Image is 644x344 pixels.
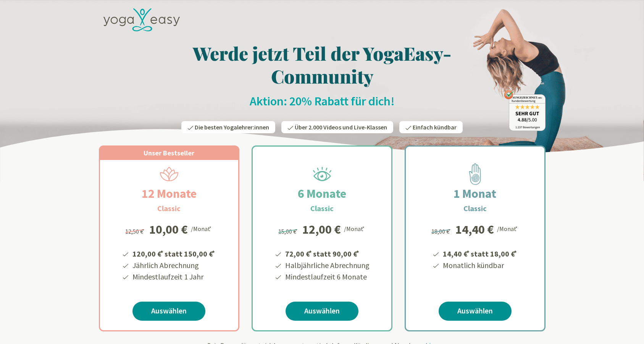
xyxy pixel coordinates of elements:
[442,260,518,271] li: Monatlich kündbar
[504,90,546,131] img: ausgezeichnet_badge.png
[439,302,512,321] a: Auswählen
[125,228,145,235] span: 12,50 €
[302,223,341,236] div: 12,00 €
[144,149,194,157] span: Unser Bestseller
[497,223,519,233] div: /Monat
[195,123,269,131] span: Die besten Yogalehrer:innen
[99,42,546,87] h1: Werde jetzt Teil der YogaEasy-Community
[413,123,457,131] span: Einfach kündbar
[295,123,387,131] span: Über 2.000 Videos und Live-Klassen
[157,203,181,214] h3: Classic
[149,223,188,236] div: 10,00 €
[442,247,518,260] li: 14,40 € statt 18,00 €
[463,203,487,214] h3: Classic
[278,228,299,235] span: 15,00 €
[284,260,370,271] li: Halbjährliche Abrechnung
[99,94,546,109] h2: Aktion: 20% Rabatt für dich!
[123,184,215,203] h2: 12 Monate
[310,203,334,214] h3: Classic
[284,247,370,260] li: 72,00 € statt 90,00 €
[284,271,370,283] li: Mindestlaufzeit 6 Monate
[344,223,366,233] div: /Monat
[431,228,452,235] span: 18,00 €
[455,223,494,236] div: 14,40 €
[191,223,213,233] div: /Monat
[435,184,515,203] h2: 1 Monat
[279,184,365,203] h2: 6 Monate
[131,260,216,271] li: Jährlich Abrechnung
[286,302,358,321] a: Auswählen
[131,247,216,260] li: 120,00 € statt 150,00 €
[132,302,205,321] a: Auswählen
[131,271,216,283] li: Mindestlaufzeit 1 Jahr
